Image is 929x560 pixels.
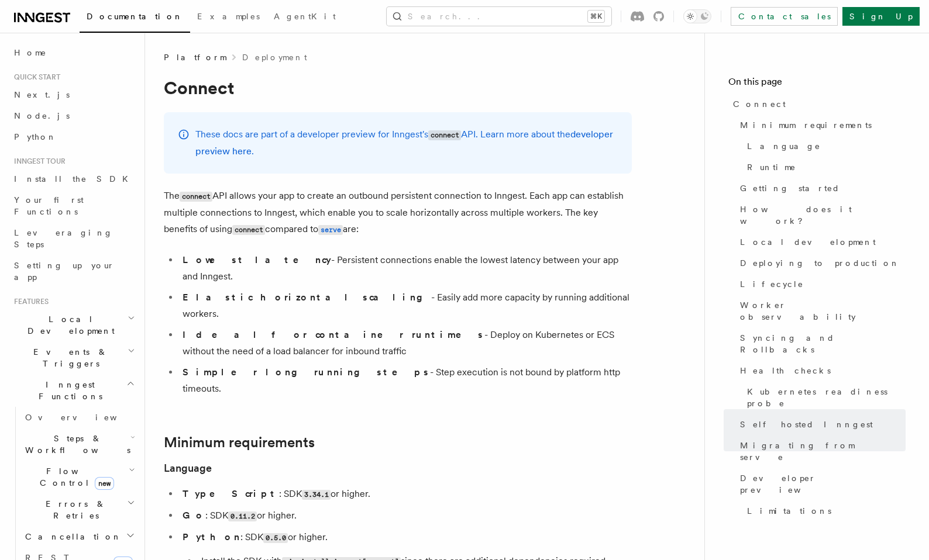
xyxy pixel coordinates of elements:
[9,189,137,222] a: Your first Functions
[733,98,786,110] span: Connect
[9,84,137,105] a: Next.js
[740,182,840,194] span: Getting started
[735,274,906,295] a: Lifecycle
[740,365,831,376] span: Health checks
[740,119,872,131] span: Minimum requirements
[740,257,900,269] span: Deploying to production
[14,195,84,216] span: Your first Functions
[14,228,113,249] span: Leveraging Steps
[20,493,137,526] button: Errors & Retries
[731,7,838,26] a: Contact sales
[20,498,127,521] span: Errors & Retries
[14,261,115,282] span: Setting up your app
[747,140,821,152] span: Language
[740,332,906,355] span: Syncing and Rollbacks
[9,42,137,63] a: Home
[728,75,906,94] h4: On this page
[735,295,906,327] a: Worker observability
[14,47,47,58] span: Home
[747,386,906,409] span: Kubernetes readiness probe
[387,7,611,26] button: Search...⌘K
[742,500,906,521] a: Limitations
[14,132,57,141] span: Python
[9,346,128,369] span: Events & Triggers
[735,199,906,231] a: How does it work?
[197,12,260,21] span: Examples
[25,413,146,422] span: Overview
[735,414,906,435] a: Self hosted Inngest
[9,309,137,341] button: Local Development
[20,407,137,428] a: Overview
[20,526,137,547] button: Cancellation
[9,126,137,147] a: Python
[14,174,135,184] span: Install the SDK
[683,9,711,23] button: Toggle dark mode
[9,379,126,402] span: Inngest Functions
[740,472,906,496] span: Developer preview
[735,360,906,381] a: Health checks
[20,433,130,456] span: Steps & Workflows
[274,12,336,21] span: AgentKit
[740,236,876,248] span: Local development
[747,505,831,517] span: Limitations
[87,12,183,21] span: Documentation
[9,255,137,288] a: Setting up your app
[9,168,137,189] a: Install the SDK
[735,178,906,199] a: Getting started
[80,4,190,33] a: Documentation
[9,297,49,306] span: Features
[14,90,70,99] span: Next.js
[9,341,137,374] button: Events & Triggers
[14,111,70,120] span: Node.js
[742,136,906,157] a: Language
[9,72,60,82] span: Quick start
[20,461,137,493] button: Flow Controlnew
[742,381,906,414] a: Kubernetes readiness probe
[740,278,804,290] span: Lifecycle
[740,203,906,227] span: How does it work?
[588,11,604,22] kbd: ⌘K
[735,435,906,468] a: Migrating from serve
[9,313,128,337] span: Local Development
[190,4,267,32] a: Examples
[9,105,137,126] a: Node.js
[20,428,137,461] button: Steps & Workflows
[20,531,122,542] span: Cancellation
[20,465,129,489] span: Flow Control
[740,299,906,323] span: Worker observability
[735,327,906,360] a: Syncing and Rollbacks
[267,4,343,32] a: AgentKit
[740,440,906,463] span: Migrating from serve
[9,374,137,407] button: Inngest Functions
[740,419,873,430] span: Self hosted Inngest
[728,94,906,115] a: Connect
[747,161,796,173] span: Runtime
[735,468,906,500] a: Developer preview
[735,253,906,274] a: Deploying to production
[735,231,906,253] a: Local development
[735,115,906,136] a: Minimum requirements
[95,477,114,490] span: new
[9,222,137,255] a: Leveraging Steps
[9,157,66,166] span: Inngest tour
[742,157,906,178] a: Runtime
[842,7,920,26] a: Sign Up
